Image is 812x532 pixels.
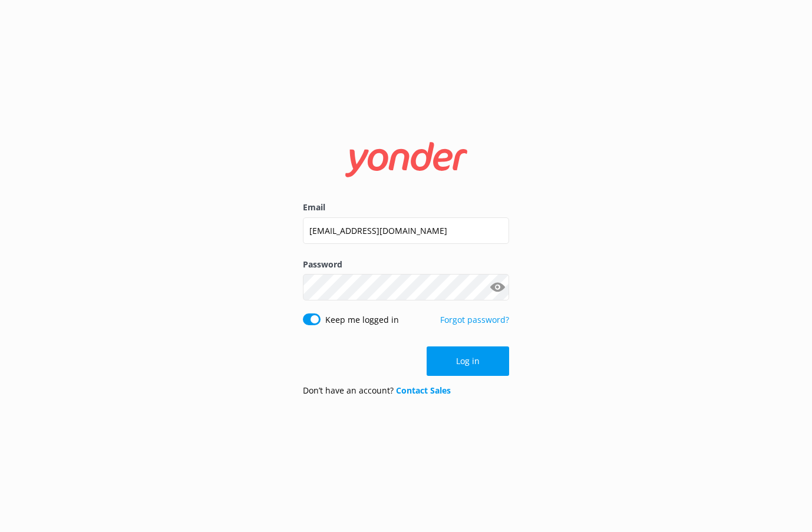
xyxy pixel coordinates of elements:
button: Log in [427,346,509,376]
label: Keep me logged in [325,313,399,326]
button: Show password [486,276,509,299]
input: user@emailaddress.com [303,217,509,244]
label: Password [303,258,509,271]
a: Contact Sales [396,385,451,396]
label: Email [303,201,509,214]
p: Don’t have an account? [303,384,451,397]
a: Forgot password? [440,314,509,325]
